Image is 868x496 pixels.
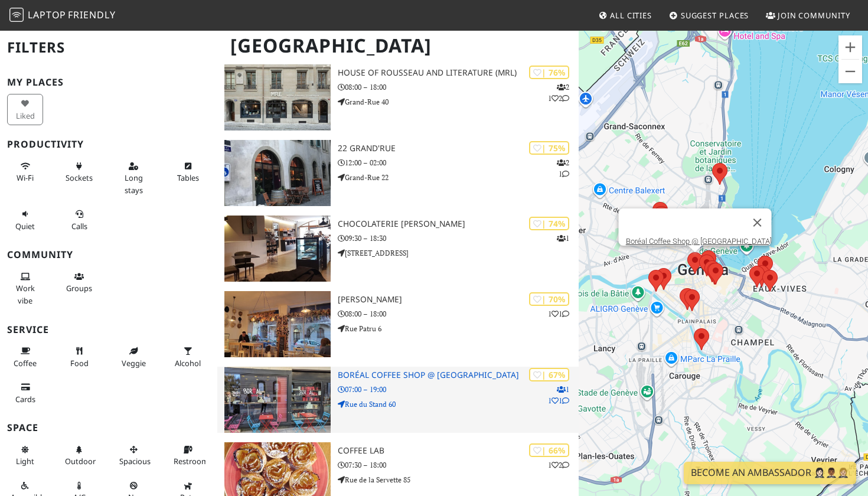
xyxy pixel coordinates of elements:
p: 1 1 1 [548,384,569,406]
span: Quiet [15,221,35,231]
p: 07:00 – 19:00 [338,384,579,395]
h3: Chocolaterie [PERSON_NAME] [338,219,579,229]
button: Close [743,208,772,237]
button: Quiet [7,204,43,236]
span: Laptop [28,8,66,21]
p: 09:30 – 18:30 [338,233,579,244]
span: Video/audio calls [71,221,87,231]
span: Friendly [68,8,115,21]
h2: Filters [7,30,210,66]
span: Group tables [66,283,92,293]
button: Restroom [170,440,206,471]
button: Tables [170,156,206,188]
h3: Boréal Coffee Shop @ [GEOGRAPHIC_DATA] [338,370,579,380]
span: Outdoor area [65,456,96,466]
button: Wi-Fi [7,156,43,188]
a: Become an Ambassador 🤵🏻‍♀️🤵🏾‍♂️🤵🏼‍♀️ [684,462,856,484]
button: Outdoor [61,440,97,471]
span: People working [16,283,35,305]
span: Food [70,358,89,368]
h3: [PERSON_NAME] [338,295,579,305]
button: Veggie [116,341,152,373]
h3: Service [7,324,210,335]
button: Spacious [116,440,152,471]
span: Credit cards [15,394,35,404]
p: 08:00 – 18:00 [338,308,579,319]
a: Join Community [761,5,855,26]
span: Long stays [125,172,143,195]
p: 1 2 [548,459,569,471]
button: Food [61,341,97,373]
span: Power sockets [66,172,93,183]
h1: [GEOGRAPHIC_DATA] [221,30,577,62]
span: Coffee [14,358,37,368]
button: Zoom out [838,60,862,83]
p: 2 1 2 [548,81,569,104]
a: Chocolaterie Philippe Pascoët | 74% 1 Chocolaterie [PERSON_NAME] 09:30 – 18:30 [STREET_ADDRESS] [217,216,579,282]
a: 22 grand'rue | 75% 21 22 grand'rue 12:00 – 02:00 Grand-Rue 22 [217,140,579,206]
span: Veggie [122,358,146,368]
span: Work-friendly tables [177,172,199,183]
div: | 66% [529,443,569,457]
div: | 67% [529,368,569,381]
span: All Cities [610,10,652,21]
span: Natural light [16,456,34,466]
img: Colette [224,291,331,357]
p: 2 1 [557,157,569,180]
a: All Cities [593,5,657,26]
span: Suggest Places [681,10,749,21]
img: 22 grand'rue [224,140,331,206]
button: Calls [61,204,97,236]
a: LaptopFriendly LaptopFriendly [9,5,116,26]
p: 1 [557,233,569,244]
h3: 22 grand'rue [338,143,579,154]
div: | 70% [529,292,569,306]
p: Rue de la Servette 85 [338,474,579,485]
button: Light [7,440,43,471]
div: | 74% [529,217,569,230]
a: House of Rousseau and Literature (MRL) | 76% 212 House of Rousseau and Literature (MRL) 08:00 – 1... [217,64,579,130]
img: LaptopFriendly [9,8,24,22]
img: House of Rousseau and Literature (MRL) [224,64,331,130]
button: Cards [7,377,43,409]
button: Coffee [7,341,43,373]
p: Grand-Rue 40 [338,96,579,107]
a: Boréal Coffee Shop @ [GEOGRAPHIC_DATA] [626,237,772,246]
h3: Productivity [7,139,210,150]
p: Grand-Rue 22 [338,172,579,183]
button: Long stays [116,156,152,200]
button: Alcohol [170,341,206,373]
p: 1 1 [548,308,569,319]
button: Groups [61,267,97,298]
span: Alcohol [175,358,201,368]
h3: My Places [7,77,210,88]
p: 12:00 – 02:00 [338,157,579,168]
span: Stable Wi-Fi [17,172,34,183]
span: Spacious [119,456,151,466]
p: [STREET_ADDRESS] [338,247,579,259]
h3: Community [7,249,210,260]
div: | 75% [529,141,569,155]
p: 08:00 – 18:00 [338,81,579,93]
span: Restroom [174,456,208,466]
h3: Coffee Lab [338,446,579,456]
button: Zoom in [838,35,862,59]
img: Boréal Coffee Shop @ Rue du Stand [224,367,331,433]
button: Work vibe [7,267,43,310]
p: Rue du Stand 60 [338,399,579,410]
a: Boréal Coffee Shop @ Rue du Stand | 67% 111 Boréal Coffee Shop @ [GEOGRAPHIC_DATA] 07:00 – 19:00 ... [217,367,579,433]
button: Sockets [61,156,97,188]
img: Chocolaterie Philippe Pascoët [224,216,331,282]
p: 07:30 – 18:00 [338,459,579,471]
a: Colette | 70% 11 [PERSON_NAME] 08:00 – 18:00 Rue Patru 6 [217,291,579,357]
a: Suggest Places [664,5,754,26]
h3: Space [7,422,210,433]
span: Join Community [778,10,850,21]
p: Rue Patru 6 [338,323,579,334]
